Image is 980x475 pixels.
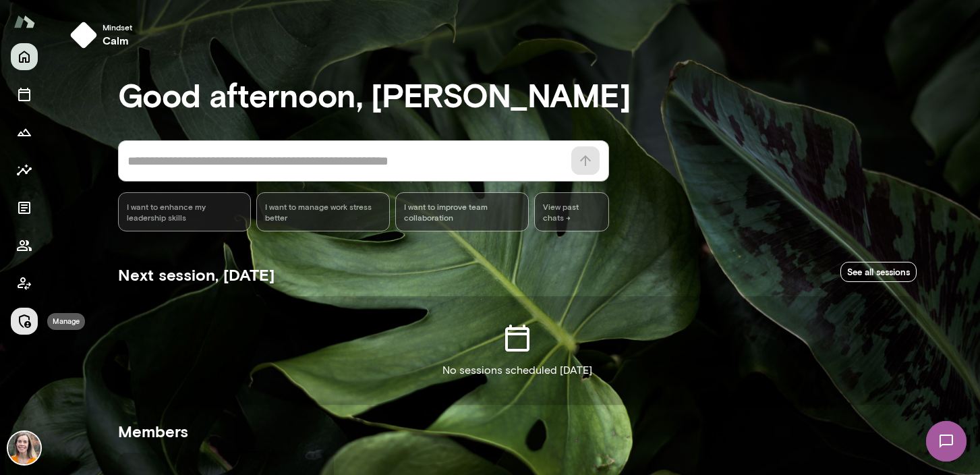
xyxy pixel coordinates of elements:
button: Manage [11,308,38,335]
h6: calm [103,32,132,49]
h5: Members [118,420,917,442]
h5: Next session, [DATE] [118,264,275,285]
a: See all sessions [840,262,917,283]
span: I want to improve team collaboration [404,201,520,223]
button: Sessions [11,81,38,108]
button: Insights [11,157,38,184]
img: Mento [13,9,35,34]
div: Manage [47,313,85,330]
span: Mindset [103,22,132,32]
div: I want to manage work stress better [256,192,390,231]
button: Client app [11,270,38,297]
button: Home [11,43,38,70]
p: No sessions scheduled [DATE] [442,362,592,379]
img: Carrie Kelly [8,432,40,464]
button: Documents [11,194,38,221]
span: View past chats -> [534,192,609,231]
span: I want to enhance my leadership skills [127,201,243,223]
img: mindset [70,22,97,49]
button: Growth Plan [11,119,38,146]
div: I want to enhance my leadership skills [118,192,252,231]
button: Mindsetcalm [65,16,143,54]
button: Members [11,232,38,259]
span: I want to manage work stress better [265,201,381,223]
div: I want to improve team collaboration [395,192,529,231]
h3: Good afternoon, [PERSON_NAME] [118,76,917,113]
